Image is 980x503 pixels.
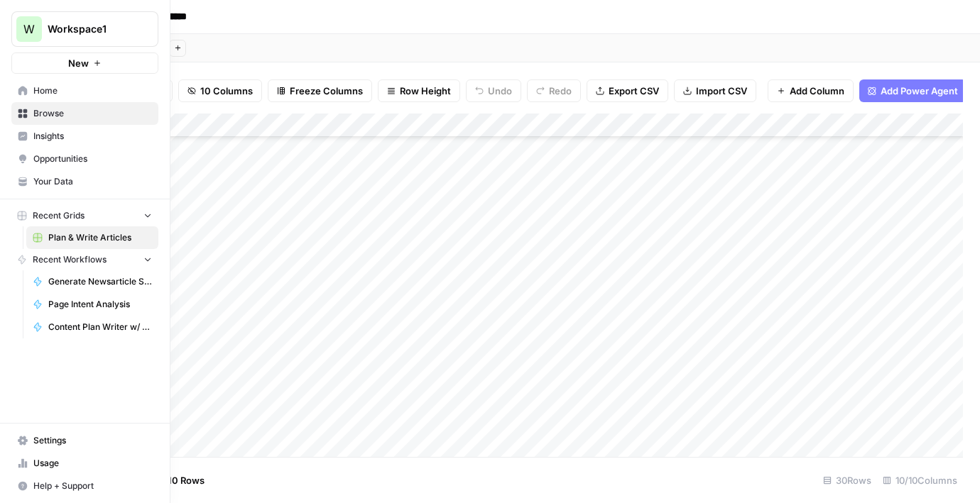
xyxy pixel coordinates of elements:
[11,205,158,226] button: Recent Grids
[23,312,137,321] div: [PERSON_NAME] • 4m ago
[12,399,272,423] textarea: Message…
[11,11,158,47] button: Workspace: Workspace1
[696,84,747,98] span: Import CSV
[23,160,222,187] div: Here is a short video where I walk through the setup process for an app.
[33,209,85,222] span: Recent Grids
[26,226,158,249] a: Plan & Write Articles
[378,79,460,102] button: Row Height
[200,84,253,98] span: 10 Columns
[22,429,33,440] button: Emoji picker
[859,79,967,102] button: Add Power Agent
[48,298,152,311] span: Page Intent Analysis
[23,195,222,209] div: Happy building!
[11,79,158,102] a: Home
[11,170,158,193] a: Your Data
[790,84,844,98] span: Add Column
[26,293,158,316] a: Page Intent Analysis
[268,79,372,102] button: Freeze Columns
[881,84,958,98] span: Add Power Agent
[11,475,158,497] button: Help + Support
[11,452,158,475] a: Usage
[48,275,152,288] span: Generate Newsarticle Suggestions
[48,231,152,244] span: Plan & Write Articles
[33,480,152,492] span: Help + Support
[527,79,581,102] button: Redo
[68,56,89,70] span: New
[244,423,266,446] button: Send a message…
[178,79,262,102] button: 10 Columns
[817,469,877,492] div: 30 Rows
[40,8,63,31] img: Profile image for Steven
[65,126,163,137] b: Chat and Support
[11,102,158,125] a: Browse
[23,21,35,38] span: W
[222,6,249,33] button: Home
[11,52,158,74] button: New
[48,321,152,333] span: Content Plan Writer w/ Visual Suggestions
[69,18,138,32] p: Active 17h ago
[33,457,152,470] span: Usage
[249,6,275,31] div: Close
[23,111,222,153] div: You can always reach us by pressing in the bottom left of your screen.
[90,429,102,440] button: Start recording
[400,84,451,98] span: Row Height
[33,84,152,97] span: Home
[549,84,572,98] span: Redo
[148,473,205,487] span: Add 10 Rows
[466,79,521,102] button: Undo
[488,84,512,98] span: Undo
[48,22,134,36] span: Workspace1
[609,84,659,98] span: Export CSV
[33,153,152,165] span: Opportunities
[11,429,158,452] a: Settings
[11,148,158,170] a: Opportunities
[67,429,79,440] button: Upload attachment
[26,316,158,338] a: Content Plan Writer w/ Visual Suggestions
[26,270,158,293] a: Generate Newsarticle Suggestions
[23,90,222,104] div: Let's get you building with LLMs!
[11,125,158,148] a: Insights
[69,7,161,18] h1: [PERSON_NAME]
[33,130,152,143] span: Insights
[9,6,36,33] button: go back
[290,84,363,98] span: Freeze Columns
[33,253,107,266] span: Recent Workflows
[45,429,56,440] button: Gif picker
[11,249,158,270] button: Recent Workflows
[11,82,273,341] div: Steven says…
[877,469,963,492] div: 10/10 Columns
[768,79,854,102] button: Add Column
[23,216,222,301] iframe: youtube
[11,82,233,309] div: Let's get you building with LLMs!You can always reach us by pressingChat and Supportin the bottom...
[674,79,756,102] button: Import CSV
[587,79,668,102] button: Export CSV
[33,175,152,188] span: Your Data
[33,107,152,120] span: Browse
[33,434,152,447] span: Settings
